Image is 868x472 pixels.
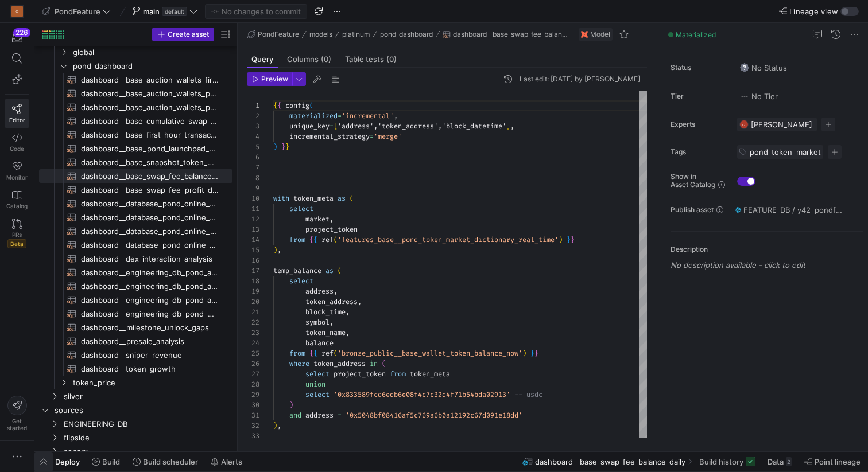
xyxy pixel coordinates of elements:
[6,202,28,209] span: Catalog
[440,28,572,41] button: dashboard__base_swap_fee_balance_daily
[39,4,114,19] button: PondFeature
[39,100,232,114] a: dashboard__base_auction_wallets_per_token​​​​​​​​​​
[571,235,575,244] span: }
[39,362,232,376] a: dashboard__token_growth​​​​​​​​​​
[81,307,219,321] span: dashboard__engineering_db_pond_model_submitter_rate​​​​​​​​​​
[247,369,259,379] div: 27
[247,224,259,235] div: 13
[309,101,313,110] span: (
[370,132,374,141] span: =
[671,148,728,156] span: Tags
[313,349,317,358] span: {
[334,390,510,399] span: '0x833589fcd6edb6e08f4c7c32d4f71b54bda02913'
[699,457,743,466] span: Build history
[6,174,28,181] span: Monitor
[64,418,231,431] span: ENGINEERING_DB
[321,56,331,63] span: (0)
[330,214,334,224] span: ,
[671,260,863,270] p: No description available - click to edit
[261,75,288,83] span: Preview
[739,120,749,129] div: LZ
[39,142,232,155] a: dashboard__base_pond_launchpad_projects_flippers​​​​​​​​​​
[247,286,259,297] div: 19
[162,7,187,16] span: default
[64,445,231,458] span: sonarx
[39,224,232,238] div: Press SPACE to select this row.
[39,444,232,458] div: Press SPACE to select this row.
[7,239,26,248] span: Beta
[289,111,338,120] span: materialized
[39,73,232,87] div: Press SPACE to select this row.
[510,122,514,131] span: ,
[309,349,313,358] span: {
[81,321,219,334] span: dashboard__milestone_unlock_gaps​​​​​​​​​​
[55,7,100,16] span: PondFeature
[338,235,538,244] span: 'features_base__pond_token_market_dictionary_real_
[39,266,232,279] div: Press SPACE to select this row.
[740,92,749,101] img: No tier
[740,63,787,72] span: No Status
[5,99,29,128] a: Editor
[81,142,219,155] span: dashboard__base_pond_launchpad_projects_flippers​​​​​​​​​​
[81,170,219,183] span: dashboard__base_swap_fee_balance_daily​​​​​​​​​​
[514,390,542,399] span: -- usdc
[247,245,259,255] div: 15
[64,390,231,403] span: silver
[168,30,209,38] span: Create asset
[733,202,847,217] button: FEATURE_DB / y42_pondfeature_main / DASHBOARD__BASE_SWAP_FEE_BALANCE_DAILY
[39,128,232,142] a: dashboard__base_first_hour_transactions​​​​​​​​​​
[39,183,232,197] a: dashboard__base_swap_fee_profit_daily​​​​​​​​​​
[247,276,259,286] div: 18
[380,30,433,38] span: pond_dashboard
[538,235,559,244] span: time'
[559,235,563,244] span: )
[247,142,259,152] div: 5
[342,30,370,38] span: platinum
[5,157,29,185] a: Monitor
[394,111,398,120] span: ,
[39,431,232,444] div: Press SPACE to select this row.
[81,349,219,362] span: dashboard__sniper_revenue​​​​​​​​​​
[289,132,370,141] span: incremental_strategy
[247,338,259,348] div: 24
[39,348,232,362] div: Press SPACE to select this row.
[410,369,450,379] span: token_meta
[273,142,277,151] span: )
[39,334,232,348] a: dashboard__presale_analysis​​​​​​​​​​
[293,194,334,203] span: token_meta
[247,72,292,86] button: Preview
[305,318,330,327] span: symbol
[346,411,522,420] span: '0x5048bf08416af5c769a6b0a12192c67d091e18dd'
[64,431,231,444] span: flipside
[334,235,338,244] span: (
[247,410,259,420] div: 31
[39,73,232,87] a: dashboard__base_auction_wallets_first_hour​​​​​​​​​​
[10,145,24,152] span: Code
[81,225,219,238] span: dashboard__database_pond_online_model_submissions​​​​​​​​​​
[762,452,797,471] button: Data2
[522,349,526,358] span: )
[143,457,198,466] span: Build scheduler
[39,155,232,169] div: Press SPACE to select this row.
[305,380,325,389] span: union
[247,111,259,121] div: 2
[39,279,232,293] a: dashboard__engineering_db_pond_active_users_monthly​​​​​​​​​​
[671,64,728,72] span: Status
[39,238,232,252] a: dashboard__database_pond_online_submissions​​​​​​​​​​
[247,358,259,369] div: 26
[81,280,219,293] span: dashboard__engineering_db_pond_active_users_monthly​​​​​​​​​​
[39,279,232,293] div: Press SPACE to select this row.
[39,114,232,128] div: Press SPACE to select this row.
[789,7,838,16] span: Lineage view
[321,349,334,358] span: ref
[390,369,406,379] span: from
[671,120,728,128] span: Experts
[247,400,259,410] div: 30
[251,56,273,63] span: Query
[273,421,277,430] span: )
[676,30,716,39] span: Materialized
[39,114,232,128] a: dashboard__base_cumulative_swap_fee_daily​​​​​​​​​​
[247,152,259,162] div: 6
[247,131,259,142] div: 4
[39,321,232,334] div: Press SPACE to select this row.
